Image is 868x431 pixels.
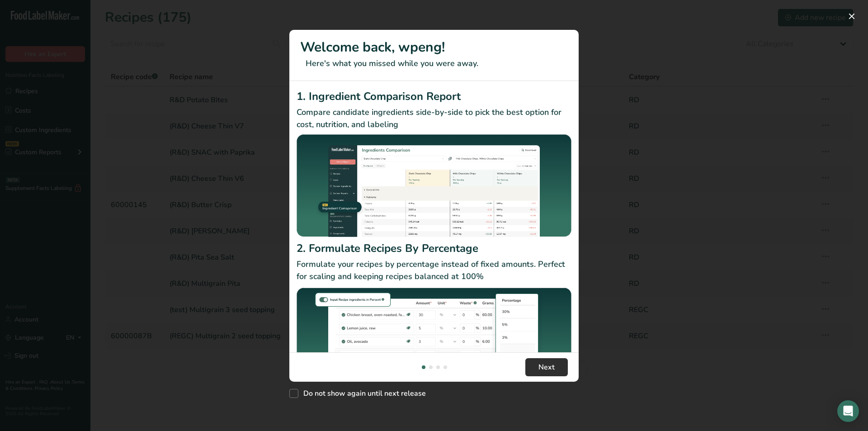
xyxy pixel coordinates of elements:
span: Next [538,362,555,373]
img: Ingredient Comparison Report [297,134,571,237]
span: Do not show again until next release [298,389,426,398]
p: Compare candidate ingredients side-by-side to pick the best option for cost, nutrition, and labeling [297,106,571,131]
p: Formulate your recipes by percentage instead of fixed amounts. Perfect for scaling and keeping re... [297,258,571,283]
h1: Welcome back, wpeng! [300,37,568,57]
p: Here's what you missed while you were away. [300,57,568,70]
div: Open Intercom Messenger [837,400,859,422]
h2: 1. Ingredient Comparison Report [297,88,571,104]
img: Formulate Recipes By Percentage [297,286,571,395]
button: Next [525,358,568,376]
h2: 2. Formulate Recipes By Percentage [297,240,571,256]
